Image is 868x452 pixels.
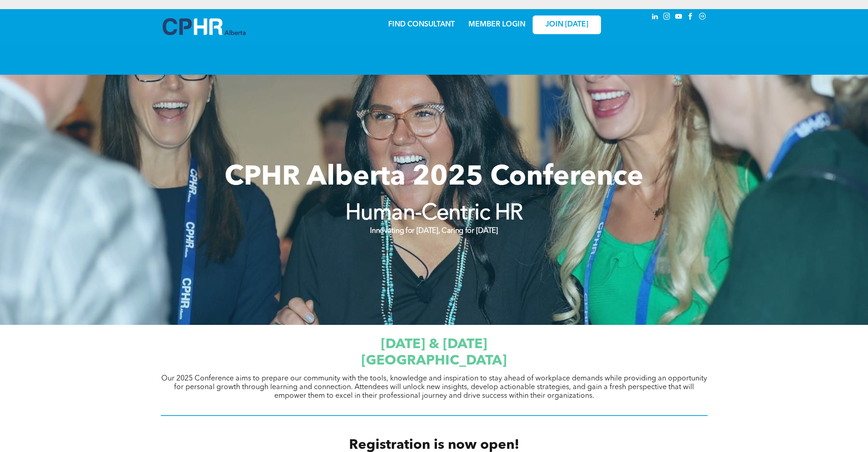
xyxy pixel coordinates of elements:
span: [GEOGRAPHIC_DATA] [361,354,507,368]
a: linkedin [650,11,660,24]
a: facebook [686,11,696,24]
a: JOIN [DATE] [533,15,601,34]
span: [DATE] & [DATE] [381,338,487,351]
span: Registration is now open! [349,438,519,452]
a: MEMBER LOGIN [468,21,525,28]
img: A blue and white logo for cp alberta [163,18,246,35]
strong: Innovating for [DATE], Caring for [DATE] [370,227,498,235]
a: youtube [674,11,684,24]
span: Our 2025 Conference aims to prepare our community with the tools, knowledge and inspiration to st... [161,375,707,400]
strong: Human-Centric HR [345,203,523,225]
span: JOIN [DATE] [545,21,588,29]
a: instagram [662,11,672,24]
a: FIND CONSULTANT [388,21,455,28]
a: Social network [698,11,708,24]
span: CPHR Alberta 2025 Conference [225,164,643,191]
